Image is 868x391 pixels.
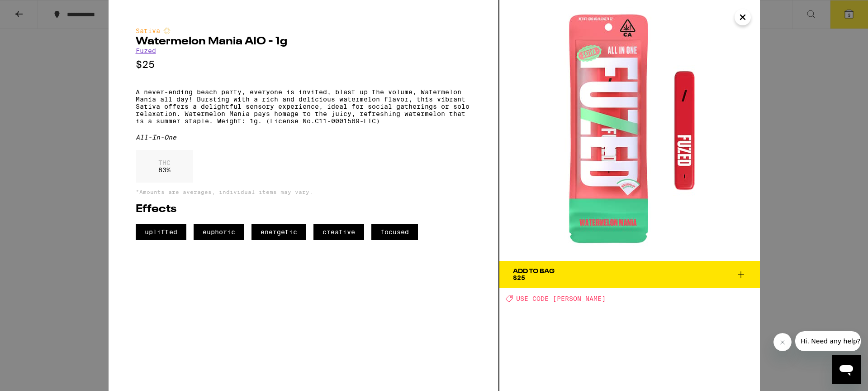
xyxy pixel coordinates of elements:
[251,224,306,240] span: energetic
[136,150,193,183] div: 83 %
[136,27,471,34] div: Sativa
[158,159,171,166] p: THC
[773,333,792,351] iframe: Close message
[513,268,555,275] div: Add To Bag
[832,355,861,384] iframe: Button to launch messaging window
[136,224,186,240] span: uplifted
[516,295,606,302] span: USE CODE [PERSON_NAME]
[499,261,760,288] button: Add To Bag$25
[163,27,171,34] img: sativaColor.svg
[136,189,471,195] p: *Amounts are averages, individual items may vary.
[136,204,471,215] h2: Effects
[136,88,471,125] p: A never-ending beach party, everyone is invited, blast up the volume, Watermelon Mania all day! B...
[795,331,861,351] iframe: Message from company
[136,36,471,47] h2: Watermelon Mania AIO - 1g
[194,224,244,240] span: euphoric
[136,134,471,141] div: All-In-One
[735,9,751,25] button: Close
[136,47,156,54] a: Fuzed
[136,59,471,70] p: $25
[513,274,525,281] span: $25
[313,224,364,240] span: creative
[371,224,418,240] span: focused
